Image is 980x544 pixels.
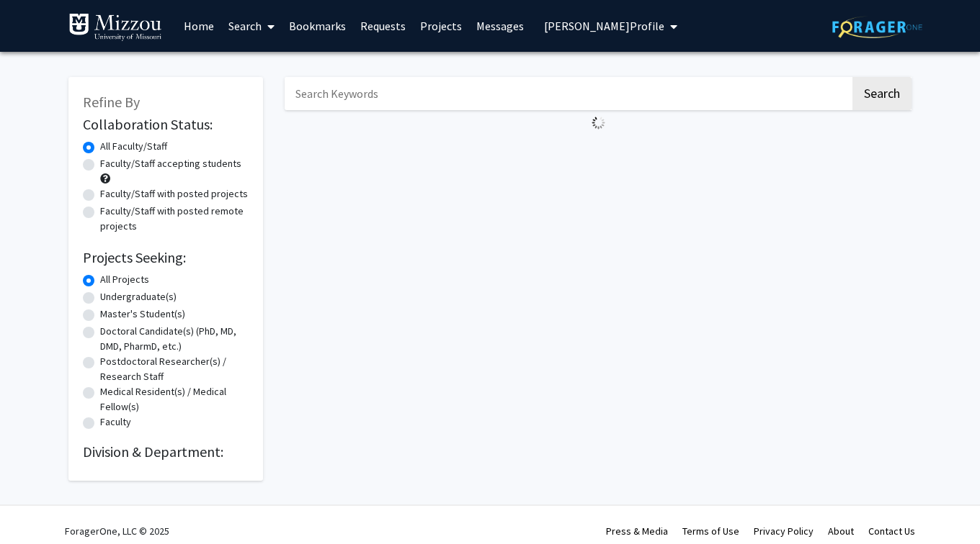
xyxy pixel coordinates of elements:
[100,139,167,154] label: All Faculty/Staff
[682,525,739,538] a: Terms of Use
[832,16,922,38] img: ForagerOne Logo
[83,116,249,133] h2: Collaboration Status:
[100,289,177,304] label: Undergraduate(s)
[83,93,140,111] span: Refine By
[100,307,185,322] label: Master's Student(s)
[353,1,413,51] a: Requests
[285,77,850,110] input: Search Keywords
[868,525,915,538] a: Contact Us
[754,525,814,538] a: Privacy Policy
[100,204,249,234] label: Faculty/Staff with posted remote projects
[100,272,149,287] label: All Projects
[221,1,282,51] a: Search
[469,1,531,51] a: Messages
[852,77,912,110] button: Search
[177,1,221,51] a: Home
[282,1,353,51] a: Bookmarks
[100,384,249,414] label: Medical Resident(s) / Medical Fellow(s)
[83,443,249,461] h2: Division & Department:
[606,525,668,538] a: Press & Media
[100,324,249,354] label: Doctoral Candidate(s) (PhD, MD, DMD, PharmD, etc.)
[828,525,854,538] a: About
[100,354,249,384] label: Postdoctoral Researcher(s) / Research Staff
[68,13,162,42] img: University of Missouri Logo
[100,414,131,430] label: Faculty
[413,1,469,51] a: Projects
[586,110,611,135] img: Loading
[544,19,664,33] span: [PERSON_NAME] Profile
[100,186,248,201] label: Faculty/Staff with posted projects
[285,135,912,168] nav: Page navigation
[83,249,249,266] h2: Projects Seeking:
[100,156,241,171] label: Faculty/Staff accepting students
